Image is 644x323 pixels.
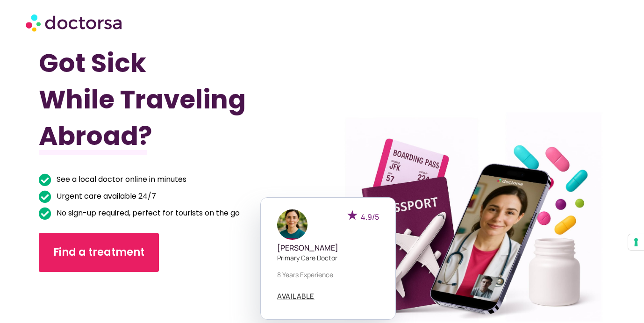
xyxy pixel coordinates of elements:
span: Find a treatment [53,245,144,260]
a: AVAILABLE [277,293,315,300]
a: Find a treatment [39,233,159,272]
h5: [PERSON_NAME] [277,244,379,252]
span: No sign-up required, perfect for tourists on the go [54,207,240,220]
span: AVAILABLE [277,293,315,300]
span: 4.9/5 [361,212,379,222]
p: Primary care doctor [277,253,379,263]
span: Urgent care available 24/7 [54,190,156,203]
span: See a local doctor online in minutes [54,173,186,186]
button: Your consent preferences for tracking technologies [628,234,644,250]
h1: Got Sick While Traveling Abroad? [39,45,279,154]
p: 8 years experience [277,270,379,280]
